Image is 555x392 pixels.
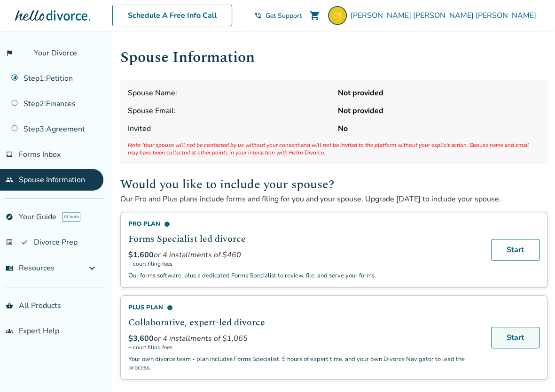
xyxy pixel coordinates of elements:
[164,221,170,227] span: info
[128,88,330,98] span: Spouse Name:
[266,11,302,20] span: Get Support
[128,303,480,312] div: Plus Plan
[86,262,98,274] span: expand_more
[328,6,347,25] img: cpschmitz@gmail.com
[6,49,28,57] span: flag_2
[6,327,13,335] span: groups
[491,239,539,261] a: Start
[128,355,480,372] p: Your own divorce team - plan includes Forms Specialist, 5 hours of expert time, and your own Divo...
[62,212,80,222] span: AI beta
[128,344,480,351] span: + court filing fees
[128,271,480,280] p: Our forms software, plus a dedicated Forms Specialist to review, file, and serve your forms.
[338,106,540,116] strong: Not provided
[128,333,154,344] span: $3,600
[19,149,61,160] span: Forms Inbox
[351,10,540,21] span: [PERSON_NAME] [PERSON_NAME] [PERSON_NAME]
[491,327,539,348] a: Start
[128,315,480,330] h2: Collaborative, expert-led divorce
[6,264,13,272] span: menu_book
[128,232,480,246] h2: Forms Specialist led divorce
[128,220,480,228] div: Pro Plan
[338,88,540,98] strong: Not provided
[6,176,13,184] span: people
[128,260,480,268] span: + court filing fees
[6,302,13,309] span: shopping_basket
[6,238,28,246] span: list_alt_check
[128,106,330,116] span: Spouse Email:
[6,263,55,273] span: Resources
[128,250,154,260] span: $1,600
[112,5,232,26] a: Schedule A Free Info Call
[6,213,13,221] span: explore
[309,10,320,21] span: shopping_cart
[128,333,480,344] div: or 4 installments of $1,065
[167,305,173,311] span: info
[128,123,330,134] span: Invited
[120,46,547,69] h1: Spouse Information
[338,123,540,134] strong: No
[6,151,13,158] span: inbox
[120,175,547,194] h2: Would you like to include your spouse?
[128,141,540,156] span: Note: Your spouse will not be contacted by us without your consent and will not be invited to the...
[254,12,262,19] span: phone_in_talk
[120,194,547,204] p: Our Pro and Plus plans include forms and filing for you and your spouse. Upgrade [DATE] to includ...
[254,11,302,20] a: phone_in_talkGet Support
[128,250,480,260] div: or 4 installments of $460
